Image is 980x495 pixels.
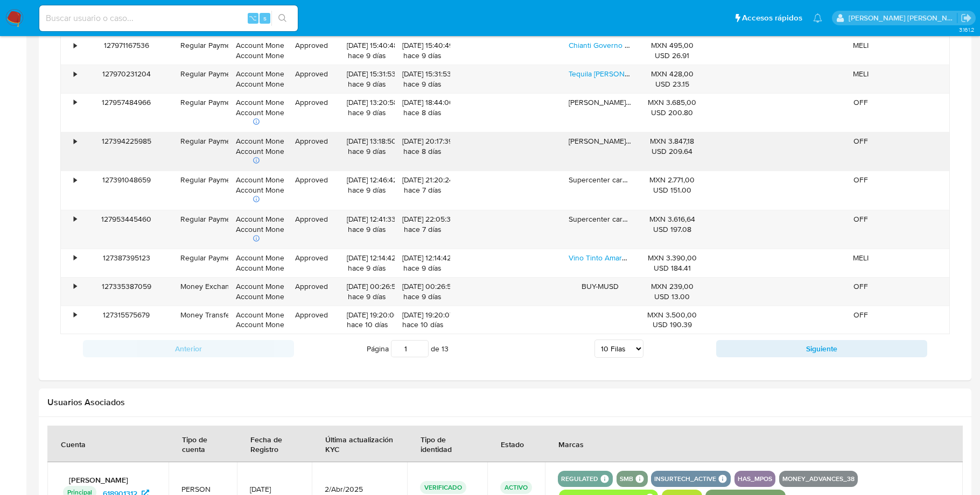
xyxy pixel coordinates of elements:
[39,11,298,25] input: Buscar usuario o caso...
[849,13,957,23] p: rene.vale@mercadolibre.com
[47,397,963,408] h2: Usuarios Asociados
[813,13,822,23] a: Notificaciones
[959,25,975,34] span: 3.161.2
[249,13,257,23] span: ⌥
[263,13,267,23] span: s
[742,12,802,24] span: Accesos rápidos
[271,11,293,26] button: search-icon
[961,12,972,24] a: Salir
